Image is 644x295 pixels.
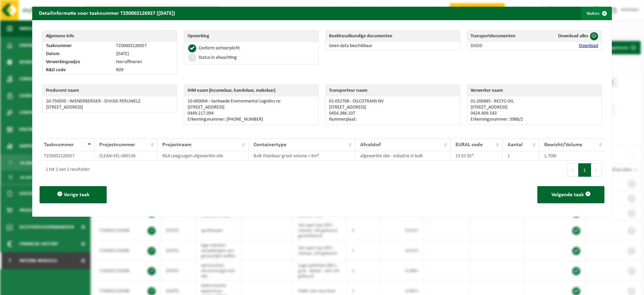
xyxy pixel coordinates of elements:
[113,50,177,58] td: [DATE]
[113,58,177,66] td: Herraffineren
[99,142,135,147] span: Projectnummer
[43,31,177,42] th: Algemene info
[199,46,240,51] div: Conform sorteerplicht
[507,142,523,147] span: Aantal
[326,85,460,96] th: Transporteur naam
[249,151,355,161] td: Bulk Vloeibaar groot volume > 6m³
[450,151,502,161] td: 13 02 05*
[187,111,315,116] p: 0449.217.094
[43,42,113,50] td: Taaknummer
[544,142,582,147] span: Gewicht/Volume
[581,7,611,20] button: Sluiten
[40,186,107,203] button: Vorige taak
[46,99,173,104] p: 10-750050 - WIENERBERGER - DIVISIE PERUWELZ
[467,42,538,50] td: DIGID
[162,142,192,147] span: Projectnaam
[42,164,90,176] div: 1 tot 1 van 1 resultaten
[46,105,173,110] p: [STREET_ADDRESS]
[32,7,182,19] h2: Detailinformatie voor taaknummer T250002126927 ([DATE])
[471,105,598,110] p: [STREET_ADDRESS]
[184,85,318,96] th: IHM naam (inzamelaar, handelaar, makelaar)
[187,117,315,122] p: Erkenningsnummer: [PHONE_NUMBER]
[44,142,74,147] span: Taaknummer
[94,151,157,161] td: CLEAN-VEL-000136
[199,55,237,60] div: Status in afwachting
[471,117,598,122] p: Erkenningsnummer: 3988/2
[471,99,598,104] p: 01-200685 - RECYC-OIL
[329,117,457,122] p: Nummerplaat:
[43,58,113,66] td: Verwerkingswijze
[157,151,249,161] td: KGA Leegzuigen afgewerkte olie
[471,111,598,116] p: 0424.409.543
[568,163,578,177] button: Previous
[326,42,460,50] td: Geen data beschikbaar
[113,66,177,74] td: R09
[355,151,450,161] td: afgewerkte olie - industrie in bulk
[329,105,457,110] p: [STREET_ADDRESS]
[187,105,315,110] p: [STREET_ADDRESS]
[360,142,381,147] span: Afvalstof
[539,151,605,161] td: 1,700t
[578,163,591,177] button: 1
[591,163,602,177] button: Next
[537,186,604,203] button: Volgende taak
[467,85,601,96] th: Verwerker naam
[326,31,460,42] th: Boekhoudkundige documenten
[579,43,598,48] a: Download
[64,192,90,198] span: Vorige taak
[455,142,483,147] span: EURAL code
[43,85,177,96] th: Producent naam
[43,66,113,74] td: R&D code
[187,99,315,104] p: 10-000004 - Vanheede Environmental Logistics nv
[558,34,588,39] span: Download alles
[467,31,538,42] th: Transportdocumenten
[329,99,457,104] p: 01-052708 - OILCOTRANS NV
[551,192,584,198] span: Volgende taak
[113,42,177,50] td: T250002126927
[329,111,457,116] p: 0454.386.107
[254,142,286,147] span: Containertype
[43,50,113,58] td: Datum
[39,151,94,161] td: T250002126927
[184,31,318,42] th: Opmerking
[502,151,539,161] td: 1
